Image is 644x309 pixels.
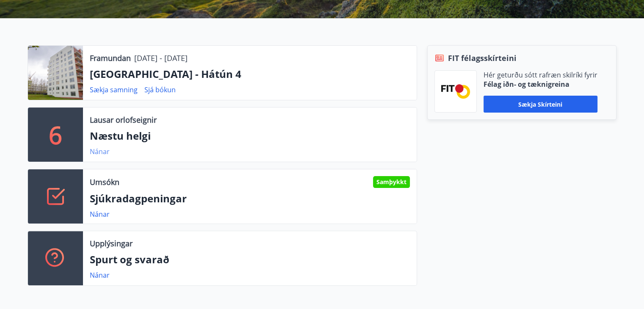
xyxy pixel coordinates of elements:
img: FPQVkF9lTnNbbaRSFyT17YYeljoOGk5m51IhT0bO.png [441,84,470,98]
button: Sækja skírteini [484,96,597,113]
p: Næstu helgi [90,129,410,143]
p: Upplýsingar [90,238,133,249]
span: FIT félagsskírteini [448,52,517,63]
a: Nánar [90,210,110,219]
p: [GEOGRAPHIC_DATA] - Hátún 4 [90,67,410,81]
div: Samþykkt [373,176,410,188]
p: Sjúkradagpeningar [90,191,410,206]
p: Framundan [90,52,131,63]
p: Félag iðn- og tæknigreina [484,80,597,89]
a: Nánar [90,270,110,280]
p: 6 [49,119,62,151]
a: Sækja samning [90,85,138,94]
p: Spurt og svarað [90,252,410,267]
p: [DATE] - [DATE] [134,52,188,63]
a: Nánar [90,147,110,156]
p: Lausar orlofseignir [90,114,157,125]
p: Umsókn [90,177,119,188]
p: Hér geturðu sótt rafræn skilríki fyrir [484,70,597,80]
a: Sjá bókun [144,85,176,94]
